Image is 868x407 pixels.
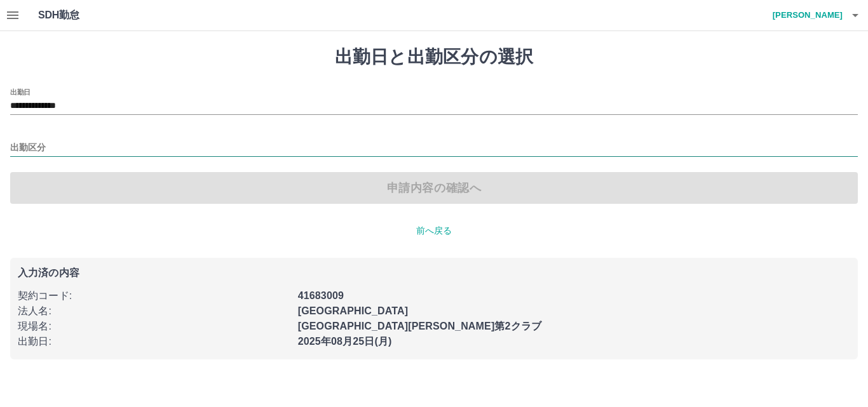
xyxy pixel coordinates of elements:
[10,87,31,97] label: 出勤日
[10,224,858,237] p: 前へ戻る
[298,321,541,331] b: [GEOGRAPHIC_DATA][PERSON_NAME]第2クラブ
[18,304,290,319] p: 法人名 :
[298,290,344,301] b: 41683009
[18,268,850,278] p: 入力済の内容
[18,319,290,334] p: 現場名 :
[18,334,290,349] p: 出勤日 :
[298,336,392,347] b: 2025年08月25日(月)
[18,288,290,304] p: 契約コード :
[10,46,858,68] h1: 出勤日と出勤区分の選択
[298,305,409,316] b: [GEOGRAPHIC_DATA]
